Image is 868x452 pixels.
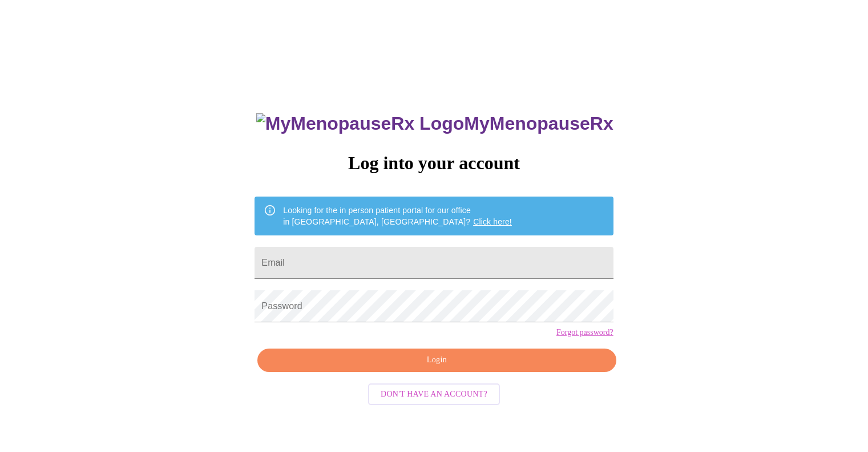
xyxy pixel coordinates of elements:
span: Don't have an account? [381,387,487,402]
div: Looking for the in person patient portal for our office in [GEOGRAPHIC_DATA], [GEOGRAPHIC_DATA]? [283,200,512,232]
a: Forgot password? [556,328,613,337]
span: Login [271,353,603,367]
a: Click here! [473,217,512,226]
button: Login [257,349,616,372]
h3: Log into your account [255,153,613,174]
img: MyMenopauseRx Logo [256,113,464,134]
h3: MyMenopauseRx [256,113,613,134]
a: Don't have an account? [365,389,503,398]
button: Don't have an account? [368,383,500,406]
